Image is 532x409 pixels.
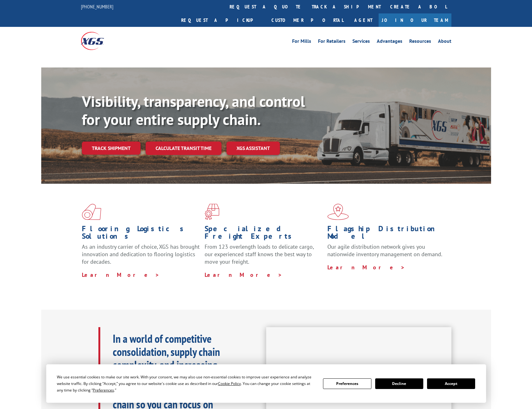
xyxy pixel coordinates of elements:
[375,378,423,389] button: Decline
[409,39,431,46] a: Resources
[327,204,349,220] img: xgs-icon-flagship-distribution-model-red
[81,3,113,10] a: [PHONE_NUMBER]
[177,13,267,27] a: Request a pickup
[218,381,241,386] span: Cookie Policy
[318,39,346,46] a: For Retailers
[348,13,379,27] a: Agent
[146,142,221,155] a: Calculate transit time
[323,378,371,389] button: Preferences
[93,387,114,393] span: Preferences
[327,264,405,271] a: Learn More >
[352,39,370,46] a: Services
[379,13,451,27] a: Join Our Team
[82,204,101,220] img: xgs-icon-total-supply-chain-intelligence-red
[267,13,348,27] a: Customer Portal
[292,39,311,46] a: For Mills
[438,39,451,46] a: About
[327,243,442,258] span: Our agile distribution network gives you nationwide inventory management on demand.
[82,271,160,278] a: Learn More >
[205,225,323,243] h1: Specialized Freight Experts
[427,378,475,389] button: Accept
[82,243,200,265] span: As an industry carrier of choice, XGS has brought innovation and dedication to flooring logistics...
[327,225,445,243] h1: Flagship Distribution Model
[82,142,141,155] a: Track shipment
[377,39,402,46] a: Advantages
[57,374,316,393] div: We use essential cookies to make our site work. With your consent, we may also use non-essential ...
[226,142,280,155] a: XGS ASSISTANT
[46,364,486,403] div: Cookie Consent Prompt
[205,204,219,220] img: xgs-icon-focused-on-flooring-red
[205,271,282,278] a: Learn More >
[82,225,200,243] h1: Flooring Logistics Solutions
[82,92,305,129] b: Visibility, transparency, and control for your entire supply chain.
[205,243,323,271] p: From 123 overlength loads to delicate cargo, our experienced staff knows the best way to move you...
